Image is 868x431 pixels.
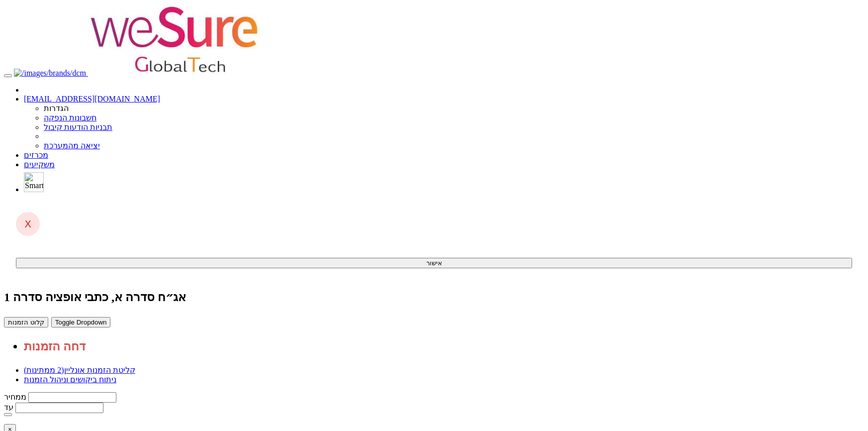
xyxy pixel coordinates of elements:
[4,393,26,401] label: ממחיר
[4,290,864,304] div: ווישור גלובלטק בע"מ - אג״ח (סדרה א), כתבי אופציה (סדרה 1) - הנפקה לציבור
[24,340,86,353] a: דחה הזמנות
[24,95,160,103] a: [EMAIL_ADDRESS][DOMAIN_NAME]
[51,317,111,327] button: Toggle Dropdown
[4,403,13,412] label: עד
[4,317,48,327] button: קלוט הזמנות
[24,151,48,159] a: מכרזים
[16,258,852,268] button: אישור
[88,4,262,76] img: Auction Logo
[44,104,864,113] li: הגדרות
[44,123,112,131] a: תבניות הודעות קיבול
[24,218,31,230] span: X
[44,141,100,150] a: יציאה מהמערכת
[44,113,96,122] a: חשבונות הנפקה
[24,160,55,169] a: משקיעים
[14,69,86,78] img: /images/brands/dcm
[55,319,107,326] span: Toggle Dropdown
[24,375,116,384] a: ניתוח ביקושים וניהול הזמנות
[24,366,64,374] span: (2 ממתינות)
[24,172,44,192] img: SmartBull Logo
[24,366,135,374] a: קליטת הזמנות אונליין(2 ממתינות)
